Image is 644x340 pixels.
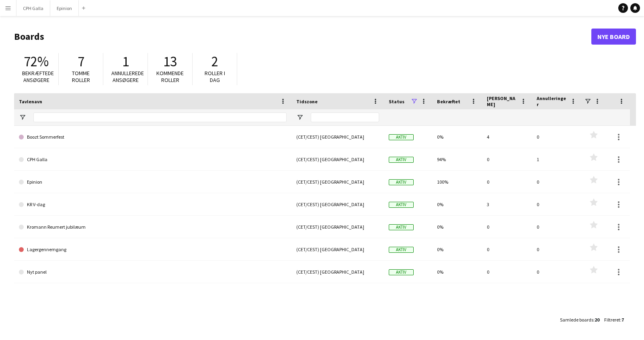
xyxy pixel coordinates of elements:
div: 0 [532,238,582,260]
span: 13 [163,53,177,70]
span: Tavlenavn [19,98,42,104]
span: Annullerede ansøgere [111,70,144,84]
div: 0% [432,261,482,283]
span: Aktiv [389,247,414,253]
span: Annulleringer [537,95,567,107]
div: 0 [482,148,532,170]
div: 0 [532,216,582,238]
span: 2 [211,53,218,70]
span: Aktiv [389,179,414,185]
span: Filtreret [604,317,620,323]
span: Aktiv [389,134,414,140]
button: CPH Galla [16,0,50,16]
div: 0 [482,171,532,193]
span: Aktiv [389,157,414,163]
span: 72% [24,53,49,70]
span: 7 [621,317,624,323]
div: 0 [482,238,532,260]
a: Nye Board [591,29,636,45]
div: 0 [482,216,532,238]
div: 0% [432,238,482,260]
div: 0 [482,261,532,283]
h1: Boards [14,31,591,43]
div: 100% [432,171,482,193]
button: Åbn Filtermenu [296,114,304,121]
a: CPH Galla [19,148,287,171]
div: (CET/CEST) [GEOGRAPHIC_DATA] [291,148,384,170]
div: 0 [532,171,582,193]
div: : [604,312,624,328]
div: 94% [432,148,482,170]
input: Tidszone Filter Input [311,113,379,122]
a: Lagergennemgang [19,238,287,261]
div: 0% [432,126,482,148]
div: (CET/CEST) [GEOGRAPHIC_DATA] [291,171,384,193]
div: 0 [532,261,582,283]
a: KR V-dag [19,193,287,216]
button: Epinion [50,0,79,16]
span: Tomme roller [72,70,90,84]
div: (CET/CEST) [GEOGRAPHIC_DATA] [291,193,384,215]
span: Tidszone [296,98,318,104]
span: Bekræftet [437,98,460,104]
span: Status [389,98,404,104]
span: Kommende roller [156,70,184,84]
div: 4 [482,126,532,148]
a: Kromann Reumert jubilæum [19,216,287,238]
button: Åbn Filtermenu [19,114,26,121]
div: : [560,312,599,328]
span: 1 [122,53,129,70]
span: Bekræftede ansøgere [22,70,54,84]
span: [PERSON_NAME] [487,95,517,107]
span: Samlede boards [560,317,593,323]
a: Boozt Sommerfest [19,126,287,148]
div: (CET/CEST) [GEOGRAPHIC_DATA] [291,261,384,283]
span: Aktiv [389,224,414,230]
a: Nyt panel [19,261,287,283]
input: Tavlenavn Filter Input [33,113,287,122]
div: 0% [432,216,482,238]
a: Epinion [19,171,287,193]
div: 0 [532,126,582,148]
div: (CET/CEST) [GEOGRAPHIC_DATA] [291,238,384,260]
div: 0 [532,193,582,215]
div: 1 [532,148,582,170]
span: Aktiv [389,202,414,208]
div: (CET/CEST) [GEOGRAPHIC_DATA] [291,216,384,238]
div: 3 [482,193,532,215]
div: 0% [432,193,482,215]
span: Aktiv [389,269,414,275]
span: 20 [595,317,599,323]
div: (CET/CEST) [GEOGRAPHIC_DATA] [291,126,384,148]
span: 7 [78,53,84,70]
span: Roller i dag [205,70,225,84]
